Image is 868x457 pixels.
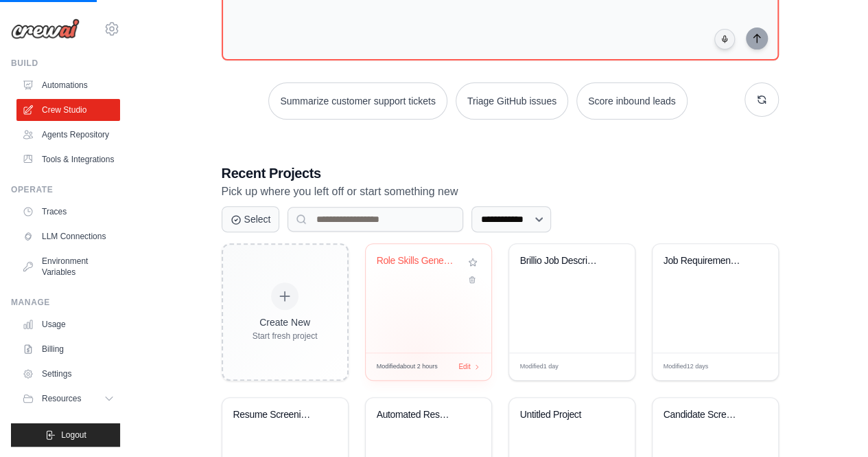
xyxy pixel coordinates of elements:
button: Score inbound leads [576,82,688,120]
button: Add to favorites [465,255,480,270]
a: Traces [16,201,120,223]
button: Delete project [465,273,480,287]
a: Billing [16,338,120,360]
button: Select [222,206,280,232]
p: Pick up where you left off or start something new [222,183,779,201]
div: Build [11,58,120,69]
span: Edit [745,361,757,372]
span: Modified 1 day [520,362,559,372]
h3: Recent Projects [222,164,779,183]
div: Candidate Screening & Stack Ranking System [664,409,747,421]
a: Usage [16,313,120,335]
a: LLM Connections [16,225,120,247]
button: Triage GitHub issues [456,82,568,120]
div: Start fresh project [253,331,318,342]
div: Brillio Job Description Generator [520,255,603,267]
img: Logo [11,19,80,39]
div: Operate [11,184,120,195]
a: Crew Studio [16,99,120,121]
a: Settings [16,363,120,385]
button: Click to speak your automation idea [714,29,735,49]
div: Manage [11,297,120,308]
button: Get new suggestions [744,82,779,117]
a: Environment Variables [16,250,120,283]
div: Create New [253,315,318,329]
span: Modified about 2 hours [377,362,438,372]
div: Resume Screening and Evaluation System [233,409,316,421]
button: Logout [11,423,120,447]
button: Summarize customer support tickets [268,82,447,120]
div: Automated Resume Screening Framework Generator [377,409,460,421]
div: Job Requirements Analysis & Validation System [664,255,747,267]
div: Untitled Project [520,409,603,421]
span: Resources [42,393,81,404]
span: Edit [458,361,470,372]
a: Automations [16,74,120,96]
div: Role Skills Generator [377,255,460,267]
span: Logout [61,430,86,441]
a: Agents Repository [16,124,120,146]
button: Resources [16,388,120,410]
span: Modified 12 days [664,362,709,372]
span: Edit [602,361,613,372]
a: Tools & Integrations [16,148,120,170]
